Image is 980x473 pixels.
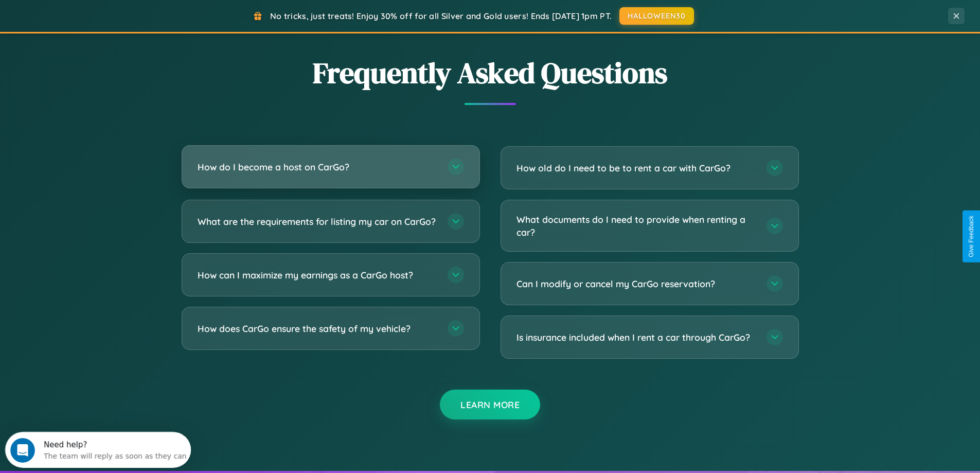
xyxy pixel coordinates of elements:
[198,161,437,173] h3: How do I become a host on CarGo?
[39,17,182,28] div: The team will reply as soon as they can
[10,438,35,463] iframe: Intercom live chat
[182,53,799,93] h2: Frequently Asked Questions
[5,432,191,468] iframe: Intercom live chat discovery launcher
[39,9,182,17] div: Need help?
[516,162,756,174] h3: How old do I need to be to rent a car with CarGo?
[4,4,191,32] div: Open Intercom Messenger
[198,322,437,335] h3: How does CarGo ensure the safety of my vehicle?
[270,11,612,21] span: No tricks, just treats! Enjoy 30% off for all Silver and Gold users! Ends [DATE] 1pm PT.
[968,216,975,257] div: Give Feedback
[516,277,756,290] h3: Can I modify or cancel my CarGo reservation?
[619,7,694,25] button: HALLOWEEN30
[516,213,756,238] h3: What documents do I need to provide when renting a car?
[516,331,756,344] h3: Is insurance included when I rent a car through CarGo?
[198,215,437,228] h3: What are the requirements for listing my car on CarGo?
[440,390,540,419] button: Learn More
[198,269,437,282] h3: How can I maximize my earnings as a CarGo host?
